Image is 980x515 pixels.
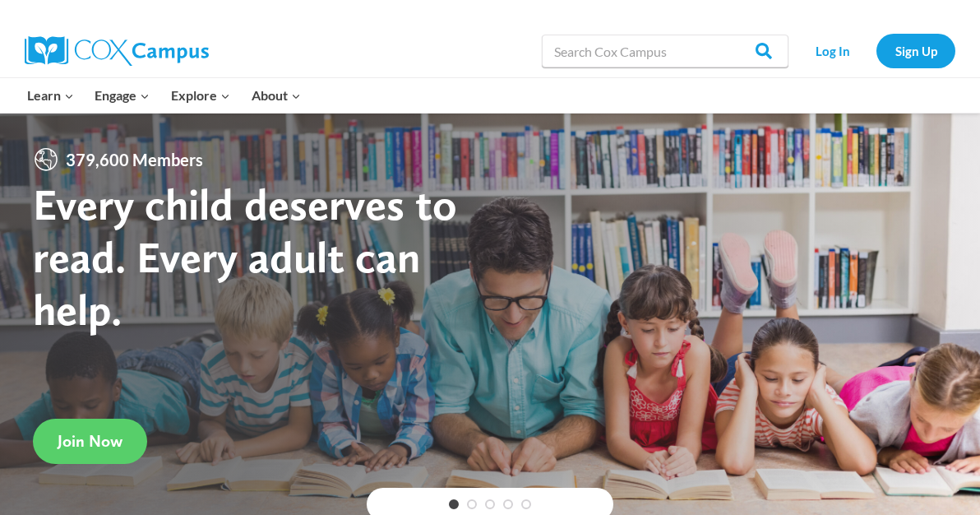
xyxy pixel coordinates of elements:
a: 4 [503,499,513,509]
span: Learn [27,85,74,106]
span: Engage [95,85,150,106]
a: Join Now [33,418,147,463]
a: 2 [467,499,477,509]
a: 1 [449,499,459,509]
a: Log In [797,34,868,67]
nav: Secondary Navigation [797,34,955,67]
input: Search Cox Campus [542,35,788,67]
span: Explore [171,85,230,106]
span: 379,600 Members [59,146,210,173]
nav: Primary Navigation [16,78,311,113]
img: Cox Campus [25,36,209,66]
a: 5 [521,499,531,509]
a: Sign Up [876,34,955,67]
span: About [252,85,301,106]
strong: Every child deserves to read. Every adult can help. [33,178,457,335]
span: Join Now [58,431,122,451]
a: 3 [485,499,495,509]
